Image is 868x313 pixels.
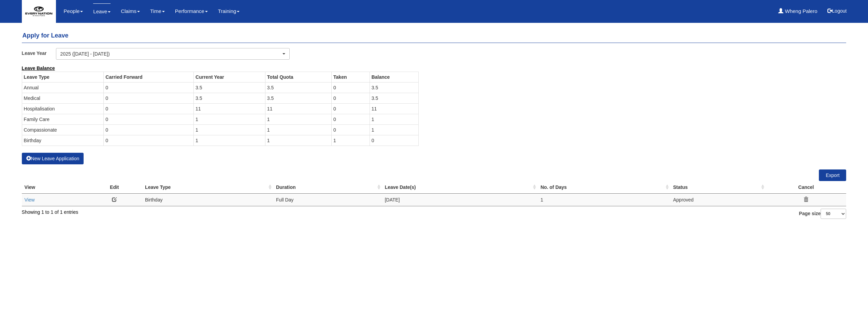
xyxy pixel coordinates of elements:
[142,181,273,194] th: Leave Type : activate to sort column ascending
[22,103,104,114] td: Hospitalisation
[778,3,817,19] a: Wheng Palero
[22,82,104,93] td: Annual
[104,135,194,146] td: 0
[104,103,194,114] td: 0
[332,93,370,103] td: 0
[22,181,87,194] th: View
[265,72,331,82] th: Total Quota
[766,181,847,194] th: Cancel
[370,124,418,135] td: 1
[194,82,265,93] td: 3.5
[332,82,370,93] td: 0
[332,124,370,135] td: 0
[370,82,418,93] td: 3.5
[22,48,56,58] label: Leave Year
[218,3,240,19] a: Training
[22,93,104,103] td: Medical
[370,135,418,146] td: 0
[22,135,104,146] td: Birthday
[104,82,194,93] td: 0
[819,169,846,181] a: Export
[25,197,35,203] a: View
[194,103,265,114] td: 11
[370,72,418,82] th: Balance
[60,50,281,57] div: 2025 ([DATE] - [DATE])
[538,181,670,194] th: No. of Days : activate to sort column ascending
[265,114,331,124] td: 1
[93,3,111,19] a: Leave
[332,114,370,124] td: 0
[332,135,370,146] td: 1
[332,103,370,114] td: 0
[273,181,382,194] th: Duration : activate to sort column ascending
[194,135,265,146] td: 1
[332,72,370,82] th: Taken
[22,29,847,43] h4: Apply for Leave
[370,114,418,124] td: 1
[265,93,331,103] td: 3.5
[86,181,142,194] th: Edit
[823,3,852,19] button: Logout
[22,124,104,135] td: Compassionate
[22,153,84,164] button: New Leave Application
[194,93,265,103] td: 3.5
[104,93,194,103] td: 0
[370,103,418,114] td: 11
[104,72,194,82] th: Carried Forward
[121,3,140,19] a: Claims
[22,114,104,124] td: Family Care
[265,124,331,135] td: 1
[273,193,382,206] td: Full Day
[265,135,331,146] td: 1
[104,124,194,135] td: 0
[538,193,670,206] td: 1
[142,193,273,206] td: Birthday
[64,3,83,19] a: People
[821,209,846,219] select: Page size
[175,3,208,19] a: Performance
[839,286,861,306] iframe: chat widget
[670,193,766,206] td: Approved
[265,103,331,114] td: 11
[194,72,265,82] th: Current Year
[22,65,55,71] b: Leave Balance
[670,181,766,194] th: Status : activate to sort column ascending
[104,114,194,124] td: 0
[56,48,290,60] button: 2025 ([DATE] - [DATE])
[265,82,331,93] td: 3.5
[194,124,265,135] td: 1
[382,181,538,194] th: Leave Date(s) : activate to sort column ascending
[194,114,265,124] td: 1
[382,193,538,206] td: [DATE]
[22,72,104,82] th: Leave Type
[150,3,165,19] a: Time
[799,209,847,219] label: Page size
[370,93,418,103] td: 3.5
